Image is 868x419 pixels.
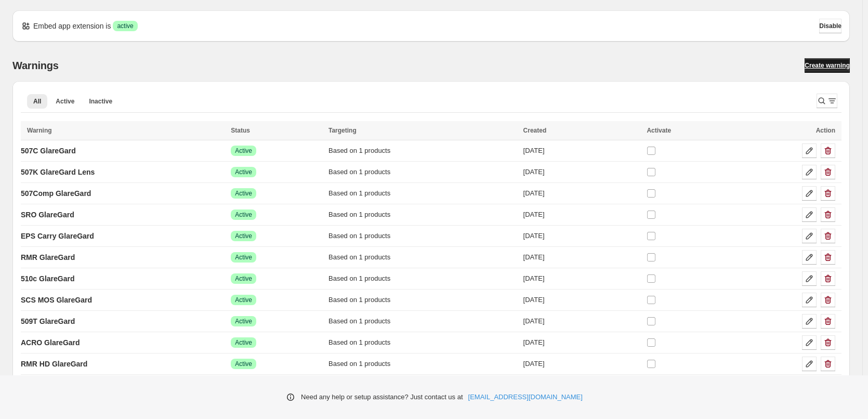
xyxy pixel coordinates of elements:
a: SRO GlareGard [21,206,74,223]
div: [DATE] [523,167,641,177]
div: [DATE] [523,231,641,241]
a: Create warning [805,58,850,73]
a: RMR GlareGard [21,249,75,266]
span: Active [235,253,252,261]
p: ACRO GlareGard [21,337,80,348]
span: Active [235,274,252,283]
span: Created [523,127,547,134]
p: 509T GlareGard [21,316,75,326]
a: ACRO GlareGard [21,334,80,351]
span: Action [816,127,835,134]
p: EPS Carry GlareGard [21,231,94,241]
div: [DATE] [523,337,641,348]
a: 510c GlareGard [21,270,75,287]
span: Inactive [89,97,112,106]
span: Disable [819,22,841,30]
span: Status [231,127,250,134]
p: SRO GlareGard [21,209,74,220]
span: Active [235,338,252,347]
button: Search and filter results [817,94,837,108]
a: 507Comp GlareGard [21,185,91,202]
div: Based on 1 products [328,359,517,369]
span: Active [235,189,252,198]
div: Based on 1 products [328,231,517,241]
span: active [117,22,133,30]
p: Embed app extension is [33,21,111,31]
span: Activate [647,127,671,134]
span: Targeting [328,127,357,134]
div: [DATE] [523,209,641,220]
a: [EMAIL_ADDRESS][DOMAIN_NAME] [468,392,583,402]
a: 507C GlareGard [21,142,76,159]
p: 507K GlareGard Lens [21,167,95,177]
span: Create warning [805,61,850,70]
span: Active [56,97,74,106]
span: Active [235,296,252,304]
a: 507K GlareGard Lens [21,164,95,180]
div: Based on 1 products [328,188,517,199]
p: 507Comp GlareGard [21,188,91,199]
span: Active [235,168,252,176]
p: RMR HD GlareGard [21,359,87,369]
div: Based on 1 products [328,146,517,156]
span: Active [235,211,252,219]
div: Based on 1 products [328,295,517,305]
div: [DATE] [523,188,641,199]
div: [DATE] [523,273,641,284]
a: RMR HD GlareGard [21,356,87,372]
span: All [33,97,41,106]
div: [DATE] [523,252,641,263]
div: [DATE] [523,316,641,326]
div: Based on 1 products [328,209,517,220]
div: Based on 1 products [328,167,517,177]
div: [DATE] [523,359,641,369]
p: RMR GlareGard [21,252,75,263]
span: Active [235,232,252,240]
p: 510c GlareGard [21,273,75,284]
span: Active [235,360,252,368]
div: Based on 1 products [328,337,517,348]
h2: Warnings [12,59,59,72]
div: Based on 1 products [328,316,517,326]
span: Warning [27,127,52,134]
div: [DATE] [523,295,641,305]
a: 509T GlareGard [21,313,75,330]
div: [DATE] [523,146,641,156]
div: Based on 1 products [328,252,517,263]
span: Active [235,317,252,325]
p: 507C GlareGard [21,146,76,156]
a: EPS Carry GlareGard [21,228,94,244]
p: SCS MOS GlareGard [21,295,92,305]
span: Active [235,147,252,155]
a: SCS MOS GlareGard [21,292,92,308]
button: Disable [819,19,841,33]
div: Based on 1 products [328,273,517,284]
